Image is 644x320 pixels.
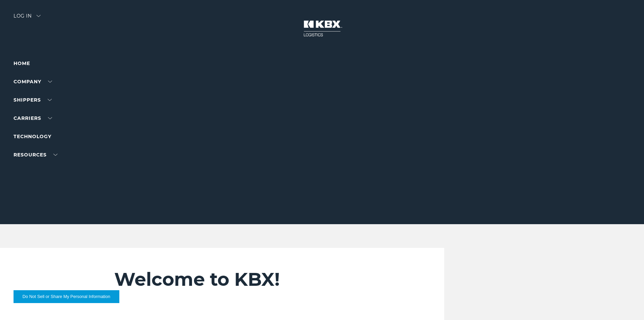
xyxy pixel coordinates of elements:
[14,115,52,121] a: Carriers
[14,97,52,103] a: SHIPPERS
[14,79,52,85] a: Company
[14,14,41,23] div: Log in
[37,15,41,17] img: arrow
[297,14,348,43] img: kbx logo
[114,268,404,291] h2: Welcome to KBX!
[14,290,119,303] button: Do Not Sell or Share My Personal Information
[14,60,30,66] a: Home
[14,133,51,140] a: Technology
[14,152,57,158] a: RESOURCES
